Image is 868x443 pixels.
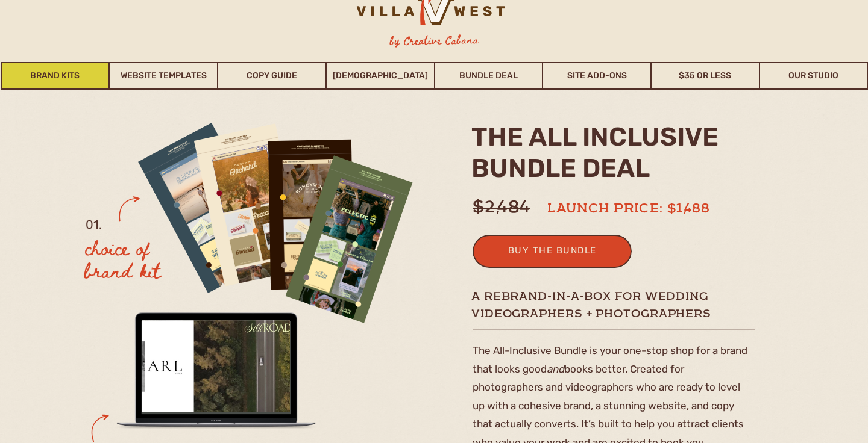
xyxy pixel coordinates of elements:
a: Bundle Deal [435,62,542,90]
h2: the ALL INCLUSIVE BUNDLE deal [471,122,748,191]
a: Our Studio [760,62,867,90]
a: [DEMOGRAPHIC_DATA] [327,62,434,90]
a: Copy Guide [218,62,325,90]
strike: $2,484 [473,200,530,217]
i: and [547,363,564,375]
a: Brand Kits [2,62,109,90]
a: Site Add-Ons [543,62,650,90]
h3: by Creative Cabana [380,32,489,50]
h1: A rebrand-in-a-box for wedding videographers + photographers [471,289,758,321]
h2: 01. [86,215,105,241]
a: Website Templates [110,62,217,90]
h3: choice of brand kit [84,236,183,283]
a: buy the bundle [493,243,611,262]
h1: launch price: $1,488 [547,199,732,214]
a: $35 or Less [652,62,759,90]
